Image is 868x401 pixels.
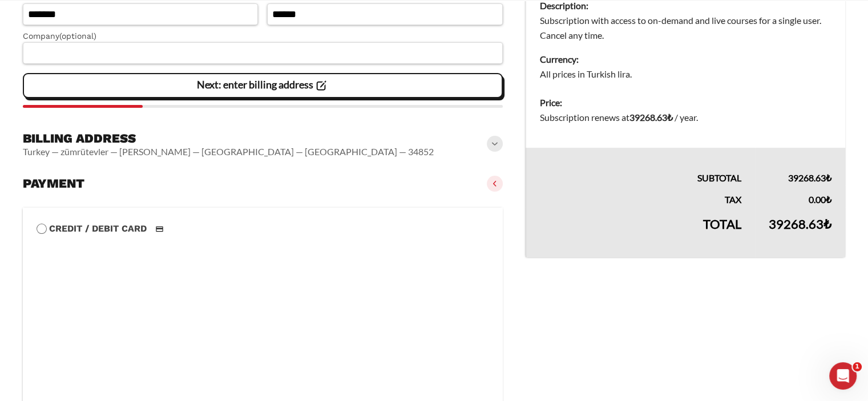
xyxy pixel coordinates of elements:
span: Subscription renews at . [540,112,698,123]
bdi: 39268.63 [629,112,673,123]
span: ₺ [826,194,831,205]
bdi: 0.00 [809,194,831,205]
th: Total [526,207,755,257]
dd: Subscription with access to on-demand and live courses for a single user. Cancel any time. [540,13,831,43]
vaadin-horizontal-layout: Turkey — zümrütevler — [PERSON_NAME] — [GEOGRAPHIC_DATA] — [GEOGRAPHIC_DATA] — 34852 [23,146,434,157]
iframe: Intercom live chat [829,362,857,390]
input: Credit / Debit CardCredit / Debit Card [37,224,47,234]
h3: Billing address [23,131,434,147]
bdi: 39268.63 [788,172,831,183]
span: (optional) [59,31,96,40]
span: 1 [853,362,862,371]
th: Subtotal [526,148,755,185]
vaadin-button: Next: enter billing address [23,73,503,98]
dt: Currency: [540,52,831,67]
span: / year [675,112,696,123]
label: Credit / Debit Card [37,221,489,236]
th: Tax [526,185,755,207]
dd: All prices in Turkish lira. [540,67,831,82]
bdi: 39268.63 [769,216,831,232]
span: ₺ [823,216,831,232]
img: Credit / Debit Card [149,222,170,236]
h3: Payment [23,176,84,192]
span: ₺ [667,112,673,123]
label: Company [23,30,503,43]
span: ₺ [826,172,831,183]
dt: Price: [540,95,831,110]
